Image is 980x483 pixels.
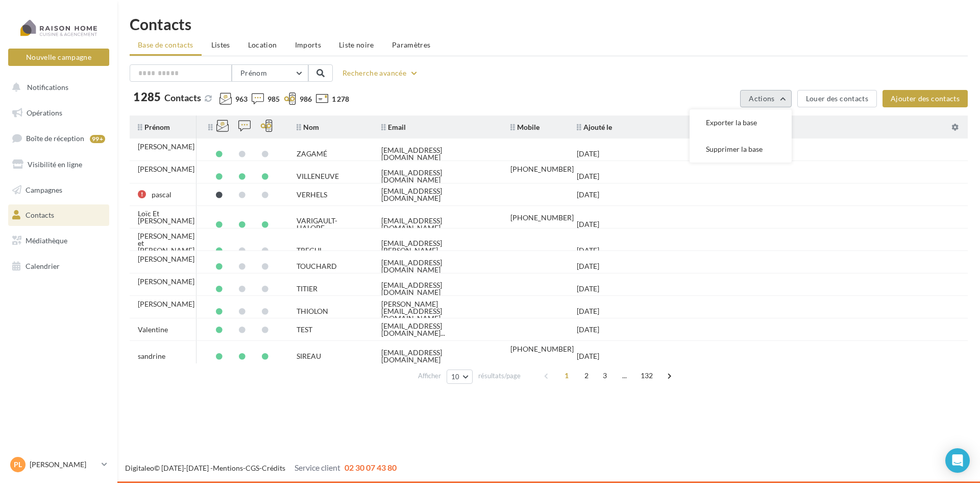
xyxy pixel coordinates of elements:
span: 10 [451,373,460,381]
div: [DATE] [577,353,599,360]
a: Campagnes [6,179,111,201]
a: Digitaleo [125,464,154,472]
span: Notifications [27,83,68,91]
a: Crédits [262,464,285,472]
span: Visibilité en ligne [28,160,82,169]
div: [DATE] [577,263,599,270]
div: pascal [152,191,171,198]
div: TRECUL [297,247,323,254]
div: [PERSON_NAME] [138,278,194,285]
div: VARIGAULT-HALOPE [297,217,365,232]
button: Prénom [232,64,308,82]
button: Louer des contacts [797,90,877,107]
div: [EMAIL_ADDRESS][DOMAIN_NAME] [381,217,494,232]
div: [PERSON_NAME] [138,256,194,263]
div: TEST [297,326,312,333]
span: 3 [597,367,613,384]
div: [EMAIL_ADDRESS][DOMAIN_NAME] [381,188,494,202]
span: Prénom [240,68,267,77]
div: [EMAIL_ADDRESS][DOMAIN_NAME] [381,147,494,161]
button: Recherche avancée [338,67,423,79]
div: Loïc Et [PERSON_NAME] [138,210,194,224]
div: [EMAIL_ADDRESS][DOMAIN_NAME] [381,282,494,296]
button: Ajouter des contacts [883,90,968,107]
a: Boîte de réception99+ [6,127,111,149]
span: ... [617,367,633,384]
div: SIREAU [297,353,321,360]
span: Ajouté le [577,123,612,131]
div: [DATE] [577,285,599,292]
button: 10 [447,370,473,384]
div: THIOLON [297,308,328,315]
div: [DATE] [577,326,599,333]
div: Open Intercom Messenger [945,448,970,473]
div: [DATE] [577,221,599,228]
div: 99+ [90,135,105,143]
span: 2 [578,367,595,384]
button: Actions [740,90,791,107]
a: Contacts [6,204,111,226]
span: Email [381,123,406,131]
div: [PERSON_NAME] et [PERSON_NAME] [138,233,194,254]
a: Mentions [213,464,243,472]
span: Actions [749,94,774,103]
span: Boîte de réception [26,134,84,143]
span: Médiathèque [26,236,67,245]
a: Visibilité en ligne [6,154,111,175]
span: Opérations [27,108,62,117]
div: [DATE] [577,150,599,157]
button: Nouvelle campagne [8,49,109,66]
div: sandrine [138,353,165,360]
span: Contacts [26,211,54,219]
span: Paramètres [392,40,431,49]
div: [PHONE_NUMBER] [510,214,574,221]
a: PL [PERSON_NAME] [8,455,109,474]
a: Calendrier [6,256,111,277]
div: [DATE] [577,247,599,254]
span: Calendrier [26,262,60,270]
p: [PERSON_NAME] [30,459,97,470]
span: Service client [295,463,340,472]
button: Notifications [6,77,107,98]
span: 986 [300,94,312,104]
span: Nom [297,123,319,131]
div: [DATE] [577,191,599,198]
span: Liste noire [339,40,374,49]
span: Prénom [138,123,170,131]
span: Campagnes [26,185,62,194]
span: [EMAIL_ADDRESS][DOMAIN_NAME]... [381,323,494,337]
span: 1 278 [332,94,349,104]
span: Contacts [164,92,201,103]
div: [PERSON_NAME] [138,301,194,308]
span: © [DATE]-[DATE] - - - [125,464,397,472]
div: [DATE] [577,308,599,315]
div: TITIER [297,285,317,292]
a: Médiathèque [6,230,111,251]
span: Mobile [510,123,540,131]
span: 132 [636,367,657,384]
h1: Contacts [130,16,968,32]
span: résultats/page [478,371,521,381]
span: Location [248,40,277,49]
span: 985 [267,94,280,104]
div: [EMAIL_ADDRESS][DOMAIN_NAME] [381,349,494,363]
div: [PHONE_NUMBER] [510,166,574,173]
div: [PERSON_NAME] [138,166,194,173]
div: VERHELS [297,191,327,198]
span: 1 [558,367,575,384]
a: CGS [246,464,259,472]
a: Opérations [6,102,111,124]
button: Supprimer la base [690,136,792,163]
div: [EMAIL_ADDRESS][DOMAIN_NAME] [381,259,494,273]
div: [PHONE_NUMBER] [510,346,574,353]
div: ZAGAMÉ [297,150,327,157]
div: [EMAIL_ADDRESS][PERSON_NAME][DOMAIN_NAME] [381,240,494,261]
div: [EMAIL_ADDRESS][DOMAIN_NAME] [381,169,494,183]
div: [PERSON_NAME][EMAIL_ADDRESS][DOMAIN_NAME] [381,301,494,322]
span: Afficher [418,371,441,381]
span: PL [14,459,22,470]
div: VILLENEUVE [297,173,339,180]
div: TOUCHARD [297,263,337,270]
span: Listes [211,40,230,49]
span: 1 285 [133,91,161,103]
